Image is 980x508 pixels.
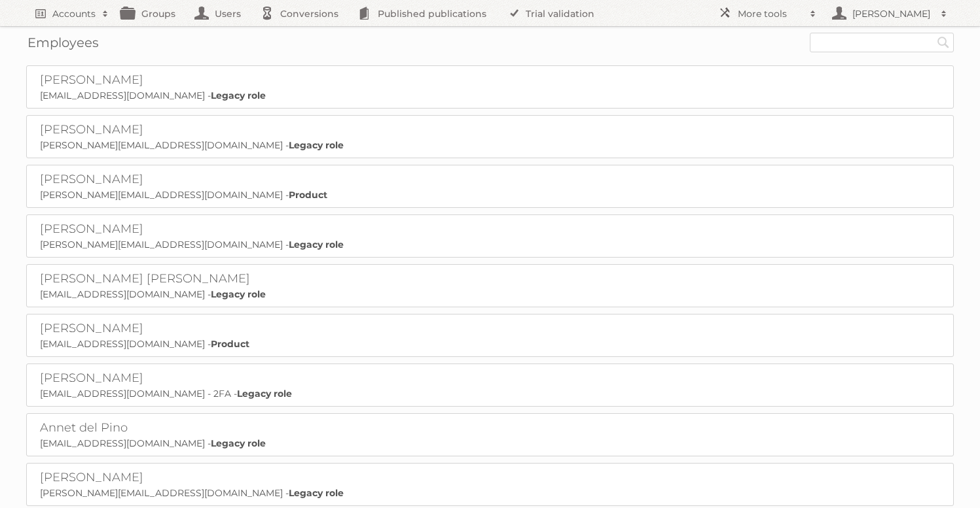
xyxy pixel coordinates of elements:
strong: Legacy role [211,90,266,101]
h2: Annet del Pino [40,420,367,436]
h2: [PERSON_NAME] [40,222,367,237]
p: [PERSON_NAME][EMAIL_ADDRESS][DOMAIN_NAME] - [40,139,940,151]
strong: Legacy role [211,437,266,449]
h2: [PERSON_NAME] [40,470,367,486]
h2: [PERSON_NAME] [40,321,367,337]
strong: Legacy role [289,139,344,151]
p: [EMAIL_ADDRESS][DOMAIN_NAME] - [40,288,940,300]
strong: Legacy role [289,487,344,499]
p: [EMAIL_ADDRESS][DOMAIN_NAME] - [40,338,940,350]
h2: More tools [738,7,803,20]
h2: [PERSON_NAME] [40,172,367,188]
h2: Accounts [52,7,96,20]
input: Search [934,33,953,52]
h2: [PERSON_NAME] [40,73,367,88]
strong: Product [289,189,327,201]
p: [EMAIL_ADDRESS][DOMAIN_NAME] - 2FA - [40,388,940,399]
strong: Legacy role [211,288,266,300]
h2: [PERSON_NAME] [PERSON_NAME] [40,271,367,287]
strong: Legacy role [289,239,344,250]
strong: Legacy role [237,388,292,399]
p: [PERSON_NAME][EMAIL_ADDRESS][DOMAIN_NAME] - [40,189,940,201]
h2: [PERSON_NAME] [849,7,934,20]
strong: Product [211,338,249,350]
p: [PERSON_NAME][EMAIL_ADDRESS][DOMAIN_NAME] - [40,239,940,250]
h2: [PERSON_NAME] [40,122,367,138]
p: [PERSON_NAME][EMAIL_ADDRESS][DOMAIN_NAME] - [40,487,940,499]
h2: [PERSON_NAME] [40,371,367,386]
p: [EMAIL_ADDRESS][DOMAIN_NAME] - [40,90,940,101]
p: [EMAIL_ADDRESS][DOMAIN_NAME] - [40,437,940,449]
